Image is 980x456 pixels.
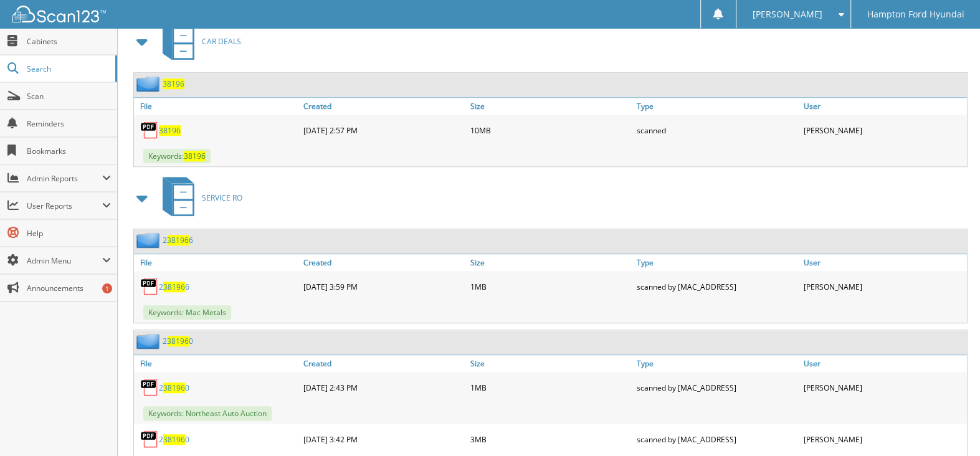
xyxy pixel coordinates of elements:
span: User Reports [27,201,102,211]
a: File [134,355,300,372]
div: scanned by [MAC_ADDRESS] [634,427,800,452]
img: scan123-logo-white.svg [12,6,106,22]
span: Bookmarks [27,146,111,156]
span: Help [27,228,111,239]
a: Created [300,98,467,115]
a: 38196 [159,125,181,136]
a: CAR DEALS [155,17,241,66]
a: Size [467,254,634,271]
div: [PERSON_NAME] [801,274,967,299]
div: [PERSON_NAME] [801,427,967,452]
a: User [801,254,967,271]
div: [DATE] 3:42 PM [300,427,467,452]
div: scanned [634,118,800,143]
img: folder2.png [136,333,163,349]
span: Keywords: Mac Metals [143,305,231,320]
a: 2381966 [159,282,189,292]
div: [DATE] 2:57 PM [300,118,467,143]
div: 10MB [467,118,634,143]
a: SERVICE RO [155,173,242,222]
span: SERVICE RO [202,192,242,203]
span: Admin Menu [27,255,102,266]
a: 2381960 [159,434,189,445]
span: Search [27,64,109,74]
div: [DATE] 2:43 PM [300,375,467,400]
a: Size [467,98,634,115]
span: 38196 [163,382,185,393]
div: [PERSON_NAME] [801,118,967,143]
span: Announcements [27,283,111,293]
span: 38196 [163,282,185,292]
img: folder2.png [136,232,163,248]
div: scanned by [MAC_ADDRESS] [634,274,800,299]
a: Type [634,98,800,115]
a: 2381960 [163,336,193,346]
span: Keywords: Northeast Auto Auction [143,406,272,420]
span: 38196 [167,336,189,346]
a: Created [300,254,467,271]
a: 38196 [163,78,184,89]
span: Cabinets [27,36,111,47]
div: 1 [102,283,112,293]
a: 2381960 [159,382,189,393]
a: File [134,254,300,271]
span: CAR DEALS [202,36,241,47]
img: folder2.png [136,76,163,92]
a: User [801,98,967,115]
img: PDF.png [140,430,159,449]
span: Admin Reports [27,173,102,184]
a: Created [300,355,467,372]
a: File [134,98,300,115]
img: PDF.png [140,277,159,296]
a: 2381966 [163,235,193,245]
a: User [801,355,967,372]
div: 1MB [467,274,634,299]
div: 1MB [467,375,634,400]
div: scanned by [MAC_ADDRESS] [634,375,800,400]
a: Type [634,355,800,372]
span: Scan [27,91,111,102]
div: 3MB [467,427,634,452]
div: [PERSON_NAME] [801,375,967,400]
a: Size [467,355,634,372]
img: PDF.png [140,378,159,397]
span: Keywords: [143,149,211,163]
span: 38196 [163,434,185,445]
div: [DATE] 3:59 PM [300,274,467,299]
span: 38196 [184,151,206,161]
img: PDF.png [140,121,159,140]
span: Reminders [27,118,111,129]
span: [PERSON_NAME] [753,11,822,18]
span: Hampton Ford Hyundai [867,11,964,18]
a: Type [634,254,800,271]
span: 38196 [167,235,189,245]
